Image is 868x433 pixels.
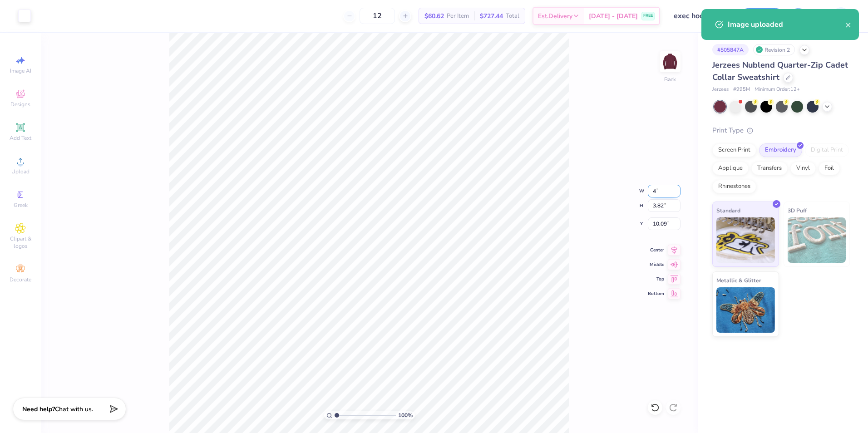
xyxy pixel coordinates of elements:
div: Foil [819,162,840,175]
span: Add Text [10,134,31,142]
span: Chat with us. [55,405,93,413]
span: Bottom [648,290,664,297]
span: Center [648,247,664,253]
div: Embroidery [759,143,802,157]
span: Total [506,11,519,21]
div: Revision 2 [753,44,795,55]
div: Applique [712,162,749,175]
div: Transfers [751,162,788,175]
img: 3D Puff [788,217,846,263]
div: Digital Print [805,143,849,157]
div: # 505847A [712,44,749,55]
span: Upload [11,168,30,175]
span: Minimum Order: 12 + [755,86,800,93]
img: Metallic & Glitter [716,287,775,333]
div: Print Type [712,125,850,136]
div: Screen Print [712,143,756,157]
span: Decorate [10,276,31,283]
span: Jerzees [712,86,729,93]
span: Clipart & logos [5,235,36,250]
img: Standard [716,217,775,263]
span: Est. Delivery [538,11,572,21]
span: 100 % [398,411,413,419]
strong: Need help? [22,405,55,413]
span: Middle [648,261,664,268]
span: FREE [643,13,653,19]
span: [DATE] - [DATE] [589,11,638,21]
span: Greek [14,202,28,209]
span: $60.62 [424,11,444,21]
span: Top [648,276,664,282]
input: – – [360,8,395,24]
div: Rhinestones [712,180,756,193]
div: Image uploaded [728,19,845,30]
span: # 995M [733,86,750,93]
div: Back [664,75,676,84]
div: Vinyl [790,162,816,175]
span: Metallic & Glitter [716,276,761,285]
img: Back [661,53,679,71]
button: close [845,19,852,30]
input: Untitled Design [667,7,734,25]
span: $727.44 [480,11,503,21]
span: 3D Puff [788,206,807,215]
span: Per Item [447,11,469,21]
span: Image AI [10,67,31,74]
span: Jerzees Nublend Quarter-Zip Cadet Collar Sweatshirt [712,59,848,83]
span: Designs [10,101,30,108]
span: Standard [716,206,740,215]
